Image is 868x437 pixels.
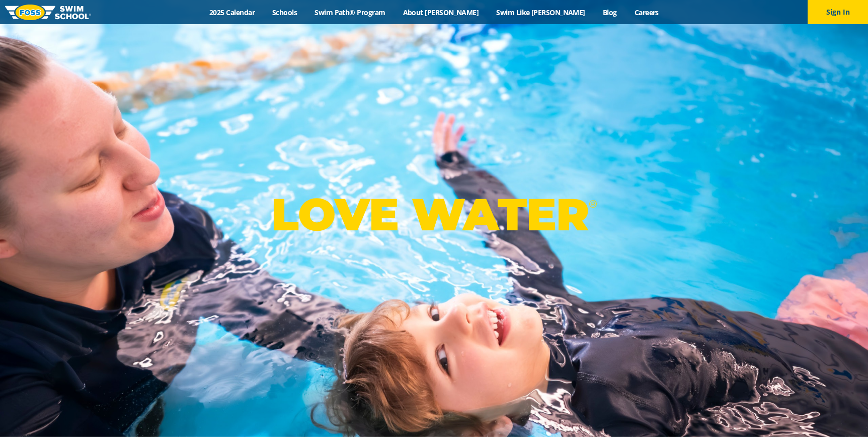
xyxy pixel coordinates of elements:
a: 2025 Calendar [201,8,264,17]
a: Swim Path® Program [306,8,394,17]
a: Swim Like [PERSON_NAME] [488,8,594,17]
sup: ® [589,198,597,210]
a: Careers [625,8,667,17]
a: Blog [594,8,625,17]
p: LOVE WATER [271,188,597,241]
img: FOSS Swim School Logo [5,5,91,20]
a: About [PERSON_NAME] [394,8,488,17]
a: Schools [264,8,306,17]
